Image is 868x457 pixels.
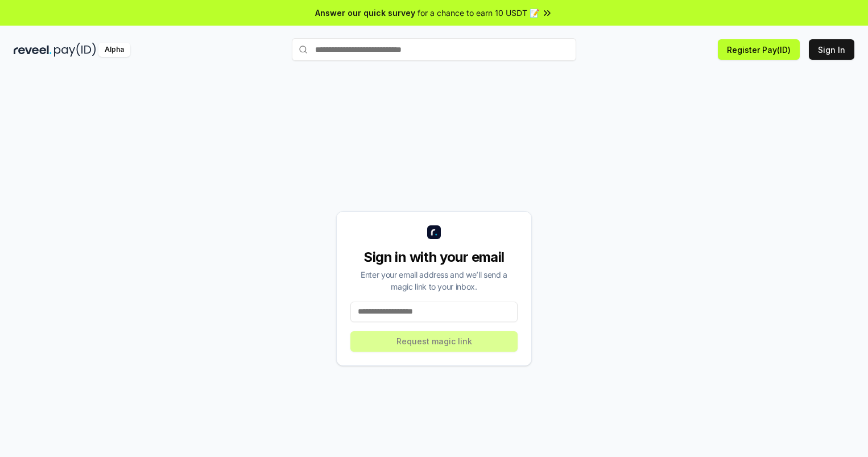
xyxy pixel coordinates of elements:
button: Register Pay(ID) [718,39,800,60]
img: logo_small [427,225,441,239]
div: Alpha [98,43,130,57]
span: for a chance to earn 10 USDT 📝 [418,7,539,19]
img: reveel_dark [14,43,52,57]
div: Enter your email address and we’ll send a magic link to your inbox. [350,269,518,293]
img: pay_id [54,43,96,57]
span: Answer our quick survey [315,7,415,19]
div: Sign in with your email [350,248,518,266]
button: Sign In [809,39,854,60]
